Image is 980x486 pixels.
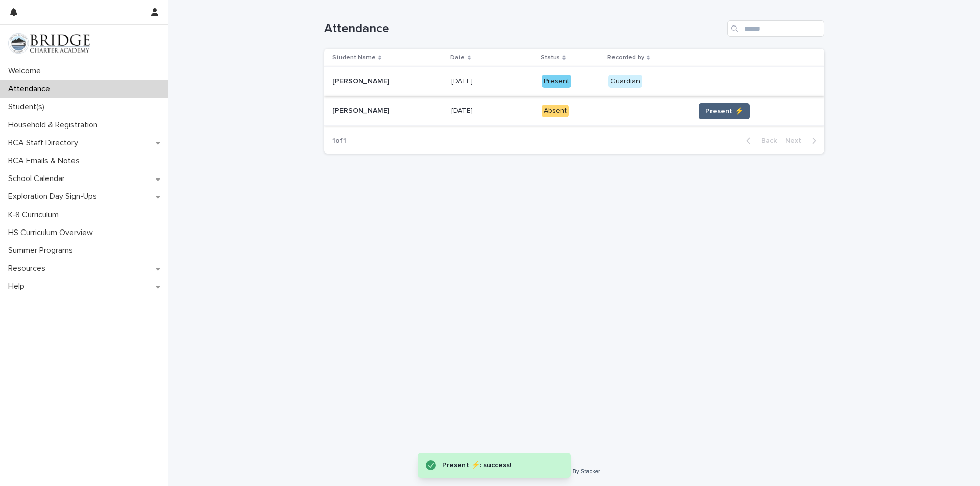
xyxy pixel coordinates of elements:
[8,33,90,54] img: V1C1m3IdTEidaUdm9Hs0
[332,105,391,115] p: [PERSON_NAME]
[324,129,354,154] p: 1 of 1
[608,107,687,115] p: -
[607,52,644,63] p: Recorded by
[4,102,53,112] p: Student(s)
[324,67,824,96] tr: [PERSON_NAME][PERSON_NAME] [DATE][DATE] PresentGuardian
[4,282,33,291] p: Help
[4,264,54,273] p: Resources
[785,137,807,144] span: Next
[451,75,475,86] p: [DATE]
[699,103,750,119] button: Present ⚡
[324,21,723,36] h1: Attendance
[738,136,781,145] button: Back
[451,105,475,115] p: [DATE]
[4,84,58,94] p: Attendance
[332,52,376,63] p: Student Name
[4,210,67,220] p: K-8 Curriculum
[727,20,824,37] input: Search
[608,75,642,88] div: Guardian
[4,120,106,130] p: Household & Registration
[4,192,105,201] p: Exploration Day Sign-Ups
[4,156,88,166] p: BCA Emails & Notes
[4,174,73,184] p: School Calendar
[542,75,571,88] div: Present
[541,52,560,63] p: Status
[4,138,86,148] p: BCA Staff Directory
[548,468,600,474] a: Powered By Stacker
[705,106,743,116] span: Present ⚡
[542,105,569,117] div: Absent
[442,459,550,472] div: Present ⚡: success!
[450,52,465,63] p: Date
[324,96,824,126] tr: [PERSON_NAME][PERSON_NAME] [DATE][DATE] Absent-Present ⚡
[332,75,391,86] p: [PERSON_NAME]
[4,246,81,255] p: Summer Programs
[781,136,824,145] button: Next
[755,137,777,144] span: Back
[4,66,49,76] p: Welcome
[4,228,101,238] p: HS Curriculum Overview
